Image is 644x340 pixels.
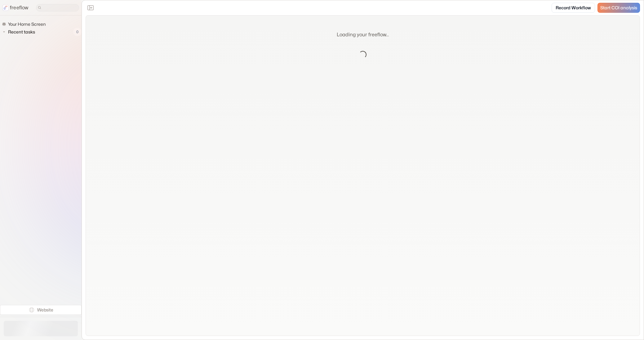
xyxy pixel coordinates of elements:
button: Close the sidebar [86,3,95,13]
span: Recent tasks [7,29,37,35]
span: Start COI analysis [600,5,637,11]
a: freeflow [2,4,29,11]
span: Your Home Screen [7,21,47,27]
p: freeflow [10,4,29,11]
a: Your Home Screen [2,20,48,28]
a: Start COI analysis [597,3,640,13]
p: Loading your freeflow... [337,31,389,38]
a: Record Workflow [552,3,595,13]
button: Recent tasks [2,28,38,36]
span: 0 [73,28,82,36]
